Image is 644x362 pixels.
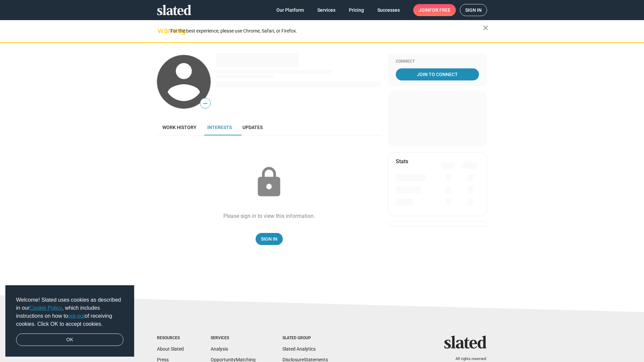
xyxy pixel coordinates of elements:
a: Services [312,4,341,16]
a: Analysis [211,346,228,352]
a: Joinfor free [413,4,456,16]
mat-card-title: Stats [396,158,408,165]
a: Work history [157,119,202,135]
a: Sign in [460,4,487,16]
span: Welcome! Slated uses cookies as described in our , which includes instructions on how to of recei... [16,296,123,328]
span: Join To Connect [397,68,478,80]
a: Interests [202,119,237,135]
a: Updates [237,119,268,135]
mat-icon: warning [158,26,166,35]
span: Our Platform [276,4,304,16]
a: Our Platform [271,4,309,16]
span: for free [429,4,450,16]
div: Slated Group [282,336,328,341]
a: opt-out [68,313,85,319]
a: dismiss cookie message [16,334,123,346]
span: Services [317,4,335,16]
span: Successes [377,4,400,16]
div: Resources [157,336,184,341]
div: Services [211,336,256,341]
div: cookieconsent [5,285,134,357]
mat-icon: lock [252,166,286,199]
span: Work history [162,125,197,130]
span: Sign In [261,233,277,245]
div: Please sign in to view this information. [223,213,315,220]
span: Updates [243,125,263,130]
a: Cookie Policy [30,305,62,311]
a: Slated Analytics [282,346,316,352]
a: Successes [372,4,405,16]
a: Sign In [256,233,283,245]
span: — [200,99,210,108]
div: For the best experience, please use Chrome, Safari, or Firefox. [170,26,483,36]
a: Join To Connect [396,68,479,80]
div: Connect [396,59,479,64]
span: Sign in [465,4,482,16]
a: About Slated [157,346,184,352]
mat-icon: close [482,24,490,32]
a: Pricing [343,4,369,16]
span: Pricing [349,4,364,16]
span: Join [419,4,450,16]
span: Interests [207,125,232,130]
